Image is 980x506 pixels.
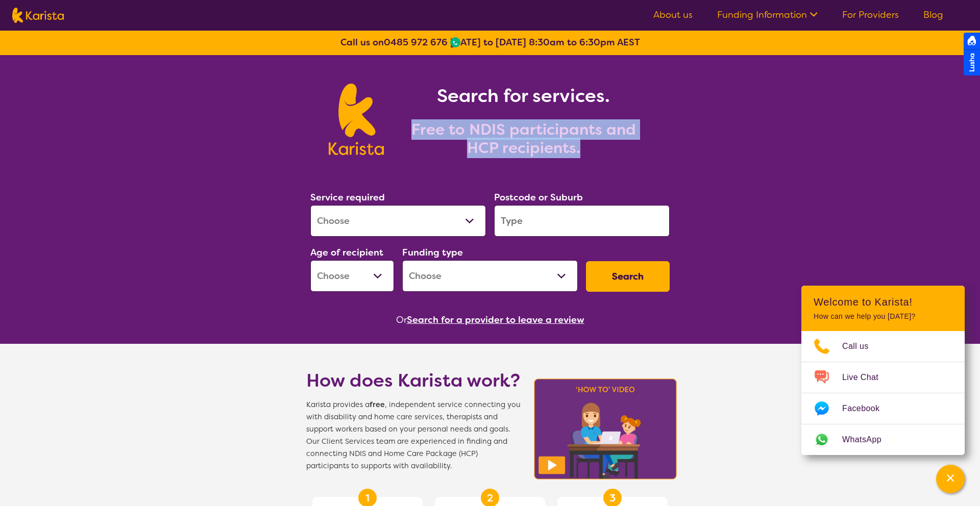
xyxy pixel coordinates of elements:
[306,368,521,393] h1: How does Karista work?
[842,401,892,416] span: Facebook
[396,120,651,157] h2: Free to NDIS participants and HCP recipients.
[494,191,583,204] label: Postcode or Suburb
[717,9,818,21] a: Funding Information
[306,399,521,472] span: Karista provides a , independent service connecting you with disability and home care services, t...
[12,8,64,23] img: Karista logo
[801,331,965,455] ul: Choose channel
[396,84,651,108] h1: Search for services.
[842,339,881,354] span: Call us
[384,36,448,48] a: 0485 972 676
[842,432,894,447] span: WhatsApp
[531,375,680,483] img: Karista video
[801,424,965,455] a: Web link opens in a new tab.
[842,370,891,385] span: Live Chat
[814,296,952,308] h2: Welcome to Karista!
[814,312,952,321] p: How can we help you [DATE]?
[402,246,463,259] label: Funding type
[653,9,693,21] a: About us
[340,36,640,48] b: Call us on [DATE] to [DATE] 8:30am to 6:30pm AEST
[396,312,407,327] span: Or
[370,400,385,410] b: free
[310,191,385,204] label: Service required
[494,205,670,237] input: Type
[586,261,670,292] button: Search
[923,9,943,21] a: Blog
[329,84,383,155] img: Karista logo
[801,286,965,455] div: Channel Menu
[842,9,899,21] a: For Providers
[407,312,584,327] button: Search for a provider to leave a review
[936,465,965,493] button: Channel Menu
[310,246,383,259] label: Age of recipient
